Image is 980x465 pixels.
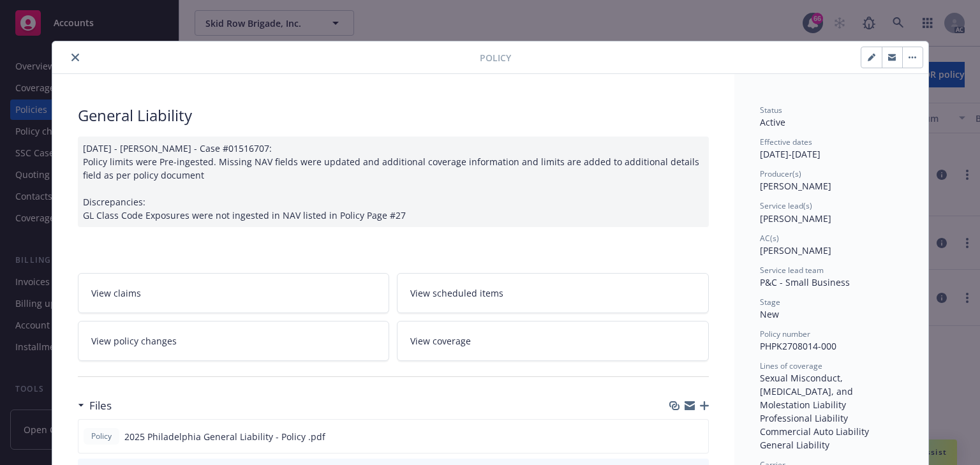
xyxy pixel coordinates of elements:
[68,50,83,65] button: close
[760,265,824,276] span: Service lead team
[760,116,785,128] span: Active
[78,273,390,313] a: View claims
[397,273,709,313] a: View scheduled items
[692,430,703,443] button: preview file
[78,137,709,227] div: [DATE] - [PERSON_NAME] - Case #01516707: Policy limits were Pre-ingested. Missing NAV fields were...
[89,397,112,414] h3: Files
[760,105,782,115] span: Status
[760,340,836,352] span: PHPK2708014-000
[760,308,779,320] span: New
[760,438,903,452] div: General Liability
[91,334,177,348] span: View policy changes
[410,286,503,300] span: View scheduled items
[397,321,709,361] a: View coverage
[89,431,114,442] span: Policy
[671,430,681,443] button: download file
[760,200,812,211] span: Service lead(s)
[760,425,903,438] div: Commercial Auto Liability
[410,334,471,348] span: View coverage
[78,105,709,126] div: General Liability
[78,321,390,361] a: View policy changes
[760,168,801,179] span: Producer(s)
[760,276,850,288] span: P&C - Small Business
[78,397,112,414] div: Files
[124,430,325,443] span: 2025 Philadelphia General Liability - Policy .pdf
[760,371,903,411] div: Sexual Misconduct, [MEDICAL_DATA], and Molestation Liability
[760,137,812,147] span: Effective dates
[760,212,831,225] span: [PERSON_NAME]
[760,233,779,244] span: AC(s)
[760,297,780,307] span: Stage
[91,286,141,300] span: View claims
[760,180,831,192] span: [PERSON_NAME]
[480,51,511,64] span: Policy
[760,328,810,339] span: Policy number
[760,360,822,371] span: Lines of coverage
[760,411,903,425] div: Professional Liability
[760,137,903,161] div: [DATE] - [DATE]
[760,244,831,256] span: [PERSON_NAME]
